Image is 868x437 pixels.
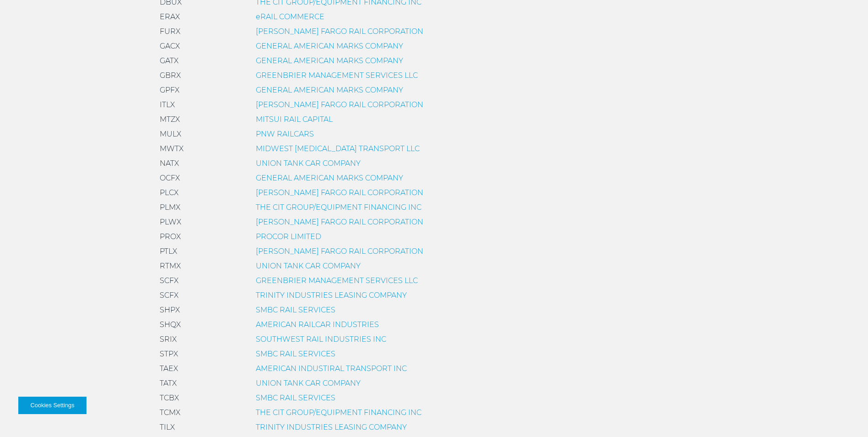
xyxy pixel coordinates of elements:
[256,144,420,153] a: MIDWEST [MEDICAL_DATA] TRANSPORT LLC
[256,218,423,226] a: [PERSON_NAME] FARGO RAIL CORPORATION
[160,159,179,168] span: NATX
[256,262,361,270] a: UNION TANK CAR COMPANY
[160,130,181,138] span: MULX
[256,320,379,329] a: AMERICAN RAILCAR INDUSTRIES
[256,247,423,256] a: [PERSON_NAME] FARGO RAIL CORPORATION
[256,42,403,50] a: GENERAL AMERICAN MARKS COMPANY
[18,397,86,414] button: Cookies Settings
[160,379,177,388] span: TATX
[160,71,181,80] span: GBRX
[160,335,177,344] span: SRIX
[256,291,407,300] a: TRINITY INDUSTRIES LEASING COMPANY
[160,188,178,197] span: PLCX
[256,130,314,138] a: PNW RAILCARS
[160,276,178,285] span: SCFX
[256,115,333,124] a: MITSUI RAIL CAPITAL
[256,86,403,94] a: GENERAL AMERICAN MARKS COMPANY
[256,379,361,388] a: UNION TANK CAR COMPANY
[160,350,178,358] span: STPX
[160,56,178,65] span: GATX
[256,232,321,241] a: PROCOR LIMITED
[256,335,386,344] a: SOUTHWEST RAIL INDUSTRIES INC
[160,144,183,153] span: MWTX
[256,276,418,285] a: GREENBRIER MANAGEMENT SERVICES LLC
[256,100,423,109] a: [PERSON_NAME] FARGO RAIL CORPORATION
[160,393,179,402] span: TCBX
[160,423,175,432] span: TILX
[160,262,181,270] span: RTMX
[160,232,181,241] span: PROX
[256,393,335,402] a: SMBC RAIL SERVICES
[256,174,403,182] a: GENERAL AMERICAN MARKS COMPANY
[160,12,180,21] span: ERAX
[160,364,178,373] span: TAEX
[256,27,423,36] a: [PERSON_NAME] FARGO RAIL CORPORATION
[160,408,180,417] span: TCMX
[256,408,421,417] a: THE CIT GROUP/EQUIPMENT FINANCING INC
[160,247,177,256] span: PTLX
[160,86,179,94] span: GPFX
[160,115,180,124] span: MTZX
[160,320,181,329] span: SHQX
[160,291,178,300] span: SCFX
[160,27,180,36] span: FURX
[256,56,403,65] a: GENERAL AMERICAN MARKS COMPANY
[160,218,181,226] span: PLWX
[256,350,335,358] a: SMBC RAIL SERVICES
[160,42,180,50] span: GACX
[256,306,335,314] a: SMBC RAIL SERVICES
[256,188,423,197] a: [PERSON_NAME] FARGO RAIL CORPORATION
[160,100,175,109] span: ITLX
[160,174,180,182] span: OCFX
[160,203,180,212] span: PLMX
[256,159,361,168] a: UNION TANK CAR COMPANY
[256,423,407,432] a: TRINITY INDUSTRIES LEASING COMPANY
[256,71,418,80] a: GREENBRIER MANAGEMENT SERVICES LLC
[256,203,421,212] a: THE CIT GROUP/EQUIPMENT FINANCING INC
[256,12,324,21] a: eRAIL COMMERCE
[160,306,180,314] span: SHPX
[256,364,407,373] a: AMERICAN INDUSTIRAL TRANSPORT INC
